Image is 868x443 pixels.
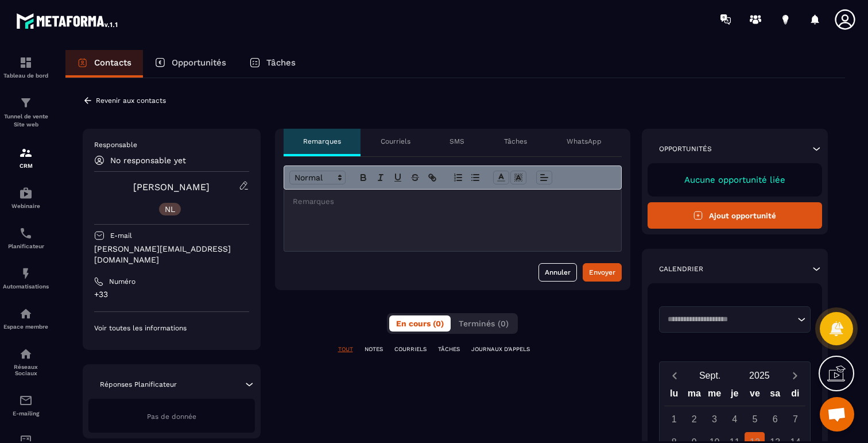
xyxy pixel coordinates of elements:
p: Responsable [94,140,249,149]
p: E-mail [110,231,132,240]
div: ma [684,386,704,406]
span: En cours (0) [396,319,444,328]
a: formationformationTunnel de vente Site web [3,87,49,137]
p: Automatisations [3,283,49,290]
p: Réseaux Sociaux [3,364,49,376]
p: TOUT [338,345,353,353]
div: 7 [785,409,805,429]
p: Tâches [266,57,296,68]
button: Annuler [538,263,577,282]
img: automations [19,186,33,200]
img: email [19,394,33,407]
div: 3 [704,409,724,429]
div: 2 [684,409,704,429]
p: SMS [449,137,464,146]
a: automationsautomationsWebinaire [3,178,49,218]
button: Next month [784,368,805,383]
img: scheduler [19,226,33,240]
div: ve [745,386,765,406]
p: Tableau de bord [3,72,49,79]
img: formation [19,146,33,160]
img: automations [19,267,33,280]
p: Opportunités [659,144,712,153]
p: Planificateur [3,243,49,249]
a: social-networksocial-networkRéseaux Sociaux [3,338,49,385]
p: Réponses Planificateur [100,380,177,389]
button: Previous month [664,368,685,383]
p: TÂCHES [438,345,460,353]
p: Opportunités [172,57,226,68]
p: WhatsApp [567,137,602,146]
input: Search for option [664,314,795,325]
button: En cours (0) [389,315,451,332]
p: JOURNAUX D'APPELS [471,345,530,353]
p: Voir toutes les informations [94,323,249,333]
p: Webinaire [3,203,49,209]
p: Calendrier [659,264,703,273]
div: Ouvrir le chat [820,397,854,432]
img: formation [19,96,33,110]
p: E-mailing [3,410,49,417]
img: automations [19,307,33,321]
span: Pas de donnée [147,413,196,421]
a: Tâches [238,50,307,78]
button: Terminés (0) [452,315,516,332]
p: No responsable yet [110,156,186,165]
div: lu [664,386,684,406]
p: NOTES [365,345,383,353]
span: Terminés (0) [459,319,509,328]
p: Courriels [381,137,410,146]
img: social-network [19,347,33,361]
p: [PERSON_NAME][EMAIL_ADDRESS][DOMAIN_NAME] [94,244,249,265]
p: NL [165,205,175,213]
p: Aucune opportunité liée [659,175,811,185]
div: je [724,386,745,406]
a: automationsautomationsAutomatisations [3,258,49,298]
p: Tunnel de vente Site web [3,113,49,129]
p: Espace membre [3,323,49,330]
p: CRM [3,163,49,169]
div: sa [765,386,785,406]
button: Open years overlay [735,365,784,386]
img: logo [16,10,119,31]
div: me [704,386,724,406]
div: 4 [724,409,745,429]
a: [PERSON_NAME] [133,182,210,192]
button: Envoyer [583,263,622,282]
p: Contacts [94,57,131,68]
div: 1 [664,409,684,429]
a: automationsautomationsEspace membre [3,298,49,338]
div: Search for option [659,306,811,333]
a: emailemailE-mailing [3,385,49,425]
p: Revenir aux contacts [96,97,166,105]
div: di [785,386,805,406]
button: Open months overlay [685,365,735,386]
button: Ajout opportunité [648,202,823,229]
a: formationformationCRM [3,137,49,178]
p: Tâches [504,137,527,146]
a: Opportunités [143,50,238,78]
img: formation [19,56,33,70]
a: schedulerschedulerPlanificateur [3,218,49,258]
a: formationformationTableau de bord [3,47,49,87]
p: COURRIELS [394,345,427,353]
div: 6 [765,409,785,429]
p: Remarques [303,137,341,146]
p: Numéro [109,277,135,286]
div: 5 [745,409,765,429]
p: +33 [94,289,249,300]
a: Contacts [65,50,143,78]
div: Envoyer [589,267,615,278]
